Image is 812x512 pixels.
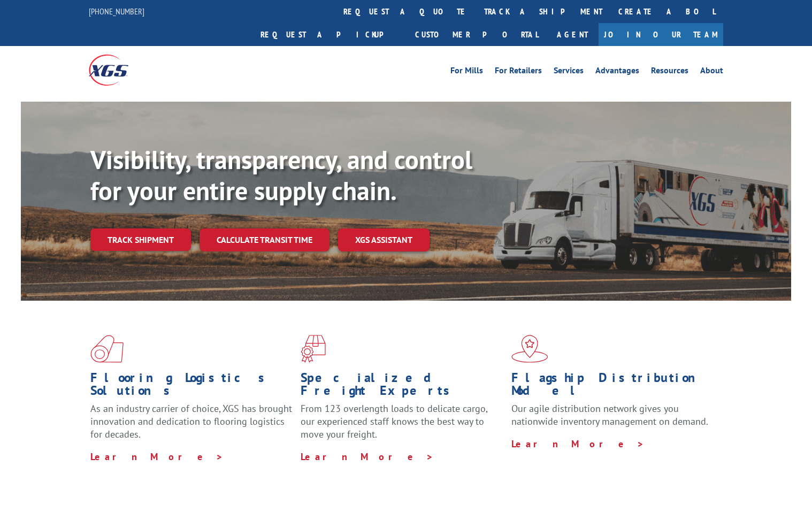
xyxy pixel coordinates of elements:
h1: Flooring Logistics Solutions [90,371,293,402]
a: Customer Portal [407,23,546,46]
a: Join Our Team [599,23,723,46]
a: Track shipment [90,228,191,251]
img: xgs-icon-flagship-distribution-model-red [511,335,548,363]
a: Services [554,66,584,78]
h1: Flagship Distribution Model [511,371,714,402]
a: [PHONE_NUMBER] [89,6,144,17]
a: Learn More > [511,438,645,450]
a: XGS ASSISTANT [338,228,430,251]
a: Calculate transit time [200,228,330,251]
a: Learn More > [301,450,434,463]
h1: Specialized Freight Experts [301,371,503,402]
b: Visibility, transparency, and control for your entire supply chain. [90,143,472,207]
a: For Retailers [495,66,542,78]
a: Resources [651,66,688,78]
a: About [700,66,723,78]
a: Advantages [595,66,639,78]
a: Learn More > [90,450,224,463]
a: Request a pickup [252,23,407,46]
img: xgs-icon-focused-on-flooring-red [301,335,326,363]
p: From 123 overlength loads to delicate cargo, our experienced staff knows the best way to move you... [301,402,503,450]
a: Agent [546,23,599,46]
span: As an industry carrier of choice, XGS has brought innovation and dedication to flooring logistics... [90,402,292,440]
img: xgs-icon-total-supply-chain-intelligence-red [90,335,124,363]
a: For Mills [450,66,483,78]
span: Our agile distribution network gives you nationwide inventory management on demand. [511,402,708,427]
